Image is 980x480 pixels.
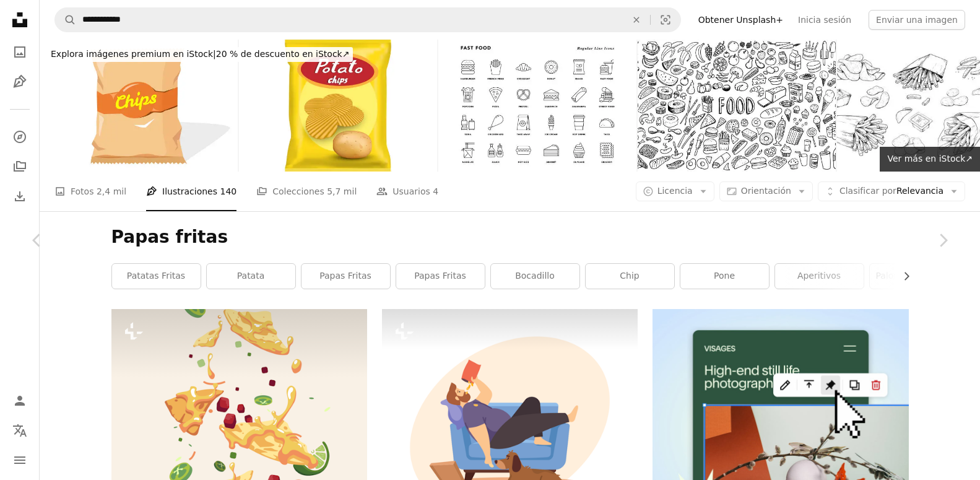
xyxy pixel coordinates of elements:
[906,181,980,300] a: Siguiente
[7,40,32,64] a: Fotos
[869,10,965,30] button: Enviar una imagen
[40,40,238,172] img: Diseño vectorial de icono de papas fritas.
[54,172,126,211] a: Fotos 2,4 mil
[433,185,438,198] span: 4
[111,226,909,248] h1: Papas fritas
[636,181,714,201] button: Licencia
[239,40,437,172] img: Paquete de maqueta realista de paquete de papas fritas amarillas con etiqueta aislada sobre fondo...
[839,185,943,198] span: Relevancia
[791,10,859,30] a: Inicia sesión
[97,185,126,198] span: 2,4 mil
[112,264,201,289] a: patatas fritas
[880,147,980,172] a: Ver más en iStock↗
[7,154,32,179] a: Colecciones
[691,10,791,30] a: Obtener Unsplash+
[7,418,32,443] button: Idioma
[719,181,813,201] button: Orientación
[741,186,791,196] span: Orientación
[651,8,680,32] button: Búsqueda visual
[680,264,769,289] a: Pone
[887,154,973,164] span: Ver más en iStock ↗
[638,40,836,172] img: Garabatos incompletos de Fun Food
[7,124,32,149] a: Explorar
[327,185,357,198] span: 5,7 mil
[7,388,32,413] a: Iniciar sesión / Registrarse
[40,40,360,69] a: Explora imágenes premium en iStock|20 % de descuento en iStock↗
[657,186,693,196] span: Licencia
[586,264,674,289] a: chip
[396,264,485,289] a: papas fritas
[7,448,32,473] button: Menú
[55,8,76,32] button: Buscar en Unsplash
[491,264,579,289] a: bocadillo
[839,186,896,196] span: Clasificar por
[818,181,965,201] button: Clasificar porRelevancia
[438,40,636,172] img: Comida rápida - Íconos de línea regular
[623,8,650,32] button: Borrar
[54,7,681,32] form: Encuentra imágenes en todo el sitio
[382,403,638,414] a: Inactividad física, estilo de vida pasivo, mal hábito. Concepto de vida sedentaria. Personaje mas...
[256,172,357,211] a: Colecciones 5,7 mil
[895,264,909,289] button: desplazar lista a la derecha
[775,264,864,289] a: Aperitivos
[301,264,390,289] a: Papas fritas
[7,69,32,94] a: Ilustraciones
[51,49,349,59] span: 20 % de descuento en iStock ↗
[870,264,958,289] a: palomitas de maíz
[376,172,438,211] a: Usuarios 4
[207,264,295,289] a: patata
[51,49,216,59] span: Explora imágenes premium en iStock |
